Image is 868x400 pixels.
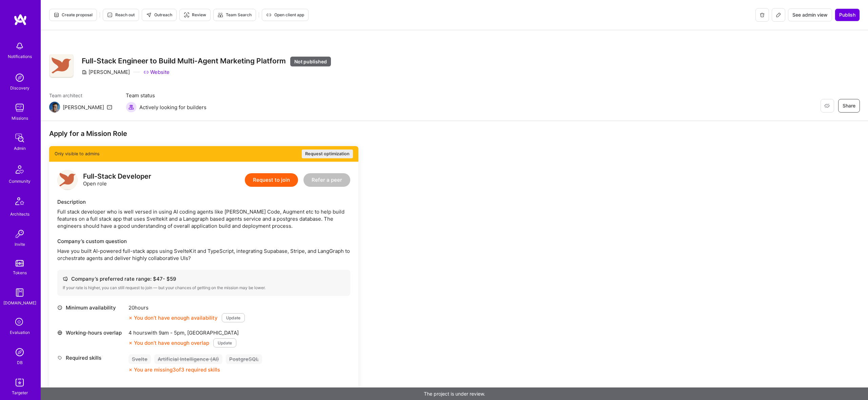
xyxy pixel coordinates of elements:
[146,12,172,18] span: Outreach
[213,9,256,21] button: Team Search
[13,376,26,389] img: Skill Targeter
[12,115,28,122] div: Missions
[49,9,97,21] button: Create proposal
[218,12,252,18] span: Team Search
[12,161,28,178] img: Community
[82,69,87,75] i: icon CompanyGray
[57,329,125,336] div: Working-hours overlap
[213,338,236,347] button: Update
[54,12,93,18] span: Create proposal
[245,173,298,187] button: Request to join
[49,129,358,138] div: Apply for a Mission Role
[13,269,27,276] div: Tokens
[302,149,353,158] button: Request optimization
[13,39,26,53] img: bell
[14,145,26,152] div: Admin
[12,389,28,396] div: Targeter
[83,173,151,187] div: Open role
[16,260,24,266] img: tokens
[139,104,206,111] span: Actively looking for builders
[63,275,345,282] div: Company’s preferred rate range: $ 47 - $ 59
[10,84,29,92] div: Discovery
[13,71,26,84] img: discovery
[57,170,78,190] img: logo
[57,198,350,205] div: Description
[15,241,25,248] div: Invite
[290,57,331,66] div: Not published
[49,92,112,99] span: Team architect
[143,68,170,76] a: Website
[13,286,26,299] img: guide book
[843,102,855,109] span: Share
[792,12,828,18] span: See admin view
[129,341,133,345] i: icon CloseOrange
[57,247,350,262] p: Have you built AI-powered full-stack apps using SvelteKit and TypeScript, integrating Supabase, S...
[49,102,60,113] img: Team Architect
[49,54,74,78] img: Company Logo
[838,99,860,113] button: Share
[13,345,26,359] img: Admin Search
[57,354,125,361] div: Required skills
[184,12,189,18] i: icon Targeter
[49,146,358,162] div: Only visible to admins
[126,92,206,99] span: Team status
[107,12,135,18] span: Reach out
[157,329,187,336] span: 9am - 5pm ,
[57,238,350,245] div: Company’s custom question
[129,329,239,336] div: 4 hours with [GEOGRAPHIC_DATA]
[13,227,26,241] img: Invite
[129,314,218,321] div: You don’t have enough availability
[57,305,62,310] i: icon Clock
[57,330,62,335] i: icon World
[57,208,350,229] div: Full stack developer who is well versed in using AI coding agents like [PERSON_NAME] Code, Augmen...
[824,103,830,108] i: icon EyeClosed
[184,12,206,18] span: Review
[63,285,345,291] div: If your rate is higher, you can still request to join — but your chances of getting on the missio...
[129,354,151,364] div: Svelte
[57,355,62,360] i: icon Tag
[142,9,177,21] button: Outreach
[13,131,26,145] img: admin teamwork
[83,173,151,180] div: Full-Stack Developer
[129,339,209,346] div: You don’t have enough overlap
[13,316,26,329] i: icon SelectionTeam
[63,276,68,281] i: icon Cash
[103,9,139,21] button: Reach out
[9,178,31,185] div: Community
[107,104,112,110] i: icon Mail
[82,57,331,66] h3: Full-Stack Engineer to Build Multi-Agent Marketing Platform
[835,8,860,21] button: Publish
[41,387,868,400] div: The project is under review.
[57,304,125,311] div: Minimum availability
[3,299,36,306] div: [DOMAIN_NAME]
[10,211,29,218] div: Architects
[54,12,59,18] i: icon Proposal
[134,366,220,373] div: You are missing 3 of 3 required skills
[129,304,245,311] div: 20 hours
[17,359,23,366] div: DB
[839,12,855,18] span: Publish
[266,12,304,18] span: Open client app
[262,9,309,21] button: Open client app
[129,316,133,320] i: icon CloseOrange
[8,53,32,60] div: Notifications
[63,104,104,111] div: [PERSON_NAME]
[154,354,222,364] div: Artificial Intelligence (AI)
[12,194,28,211] img: Architects
[13,101,26,115] img: teamwork
[126,102,137,113] img: Actively looking for builders
[82,68,130,76] div: [PERSON_NAME]
[222,313,245,322] button: Update
[303,173,350,187] button: Refer a peer
[14,14,27,26] img: logo
[788,8,832,21] button: See admin view
[179,9,211,21] button: Review
[226,354,262,364] div: PostgreSQL
[10,329,30,336] div: Evaluation
[129,368,133,372] i: icon CloseOrange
